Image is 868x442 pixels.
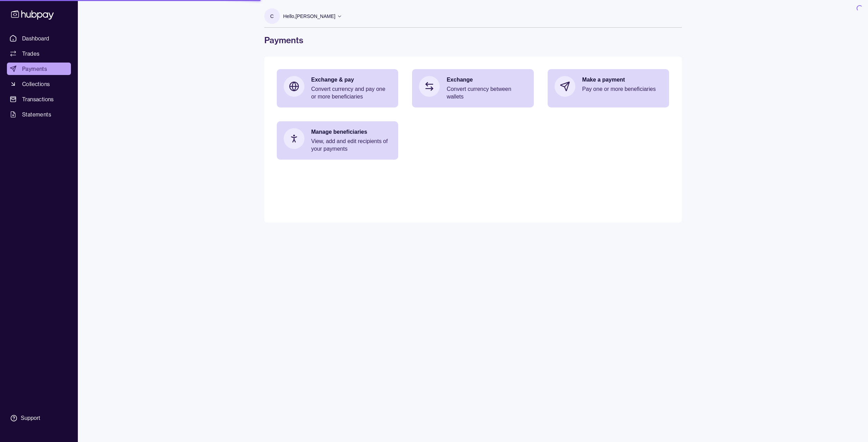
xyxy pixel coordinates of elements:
[7,411,71,425] a: Support
[22,80,50,88] span: Collections
[582,85,663,93] p: Pay one or more beneficiaries
[7,32,71,45] a: Dashboard
[277,69,399,107] a: Exchange & payConvert currency and pay one or more beneficiaries
[7,63,71,75] a: Payments
[283,12,336,20] p: Hello, [PERSON_NAME]
[311,138,392,153] p: View, add and edit recipients of your payments
[7,93,71,105] a: Transactions
[270,12,274,20] p: C
[582,76,663,84] p: Make a payment
[22,34,49,43] span: Dashboard
[22,49,39,58] span: Trades
[22,65,47,73] span: Payments
[447,85,527,101] p: Convert currency between wallets
[7,108,71,121] a: Statements
[311,85,392,101] p: Convert currency and pay one or more beneficiaries
[311,76,392,84] p: Exchange & pay
[22,95,54,103] span: Transactions
[21,414,40,422] div: Support
[412,69,534,107] a: ExchangeConvert currency between wallets
[447,76,527,84] p: Exchange
[277,121,399,160] a: Manage beneficiariesView, add and edit recipients of your payments
[7,78,71,90] a: Collections
[264,35,682,46] h1: Payments
[7,47,71,60] a: Trades
[311,128,392,136] p: Manage beneficiaries
[548,69,669,104] a: Make a paymentPay one or more beneficiaries
[22,110,51,119] span: Statements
